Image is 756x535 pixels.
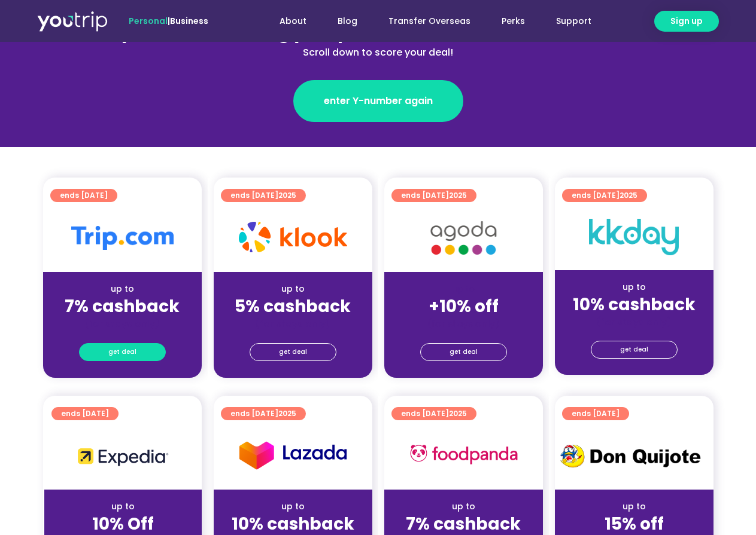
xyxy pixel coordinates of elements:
[293,80,463,122] a: enter Y-number again
[278,190,296,200] span: 2025
[401,407,467,420] span: ends [DATE]
[53,317,192,330] div: (for stays only)
[60,189,108,202] span: ends [DATE]
[230,407,296,420] span: ends [DATE]
[420,343,507,361] a: get deal
[453,283,475,295] span: up to
[564,281,704,294] div: up to
[108,344,136,360] span: get deal
[65,295,180,318] strong: 7% cashback
[250,343,336,361] a: get deal
[241,10,607,32] nav: Menu
[119,45,638,60] div: Scroll down to score your deal!
[401,189,467,202] span: ends [DATE]
[449,408,467,418] span: 2025
[620,341,648,358] span: get deal
[564,316,704,328] div: (for stays only)
[54,500,192,513] div: up to
[223,283,363,295] div: up to
[573,293,696,316] strong: 10% cashback
[564,500,704,513] div: up to
[129,15,208,27] span: |
[591,341,678,359] a: get deal
[230,189,296,202] span: ends [DATE]
[486,10,541,32] a: Perks
[53,283,192,295] div: up to
[391,407,476,420] a: ends [DATE]2025
[129,15,168,27] span: Personal
[61,407,109,420] span: ends [DATE]
[449,190,467,200] span: 2025
[221,407,306,420] a: ends [DATE]2025
[572,407,620,420] span: ends [DATE]
[670,15,703,27] span: Sign up
[620,190,637,200] span: 2025
[562,407,629,420] a: ends [DATE]
[279,344,307,360] span: get deal
[235,295,351,318] strong: 5% cashback
[223,317,363,330] div: (for stays only)
[541,10,607,32] a: Support
[51,407,119,420] a: ends [DATE]
[170,15,208,27] a: Business
[394,500,533,513] div: up to
[223,500,363,513] div: up to
[429,295,499,318] strong: +10% off
[391,189,476,202] a: ends [DATE]2025
[450,344,478,360] span: get deal
[322,10,373,32] a: Blog
[79,343,166,361] a: get deal
[264,10,322,32] a: About
[324,94,433,108] span: enter Y-number again
[562,189,647,202] a: ends [DATE]2025
[373,10,486,32] a: Transfer Overseas
[221,189,306,202] a: ends [DATE]2025
[572,189,637,202] span: ends [DATE]
[50,189,117,202] a: ends [DATE]
[654,11,719,32] a: Sign up
[394,317,533,330] div: (for stays only)
[278,408,296,418] span: 2025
